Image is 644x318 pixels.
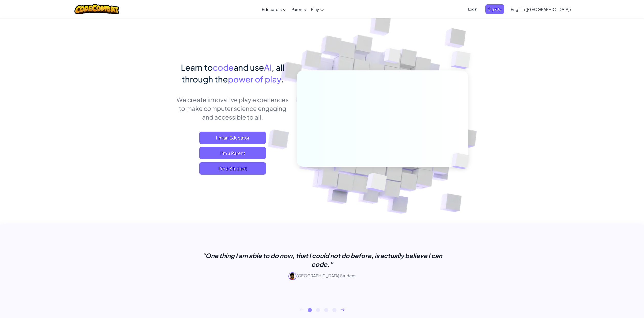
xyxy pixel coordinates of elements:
[353,162,399,205] img: Overlap cubes
[308,2,326,16] a: Play
[508,2,573,16] a: English ([GEOGRAPHIC_DATA])
[441,38,485,82] img: Overlap cubes
[332,308,336,312] button: 4
[234,62,264,72] span: and use
[281,74,284,84] span: .
[199,132,266,144] a: I'm an Educator
[465,4,480,14] button: Login
[324,308,328,312] button: 3
[262,7,282,12] span: Educators
[264,62,272,72] span: AI
[74,4,119,14] img: CodeCombat logo
[213,62,234,72] span: code
[259,2,289,16] a: Educators
[374,38,411,76] img: Overlap cubes
[311,7,319,12] span: Play
[199,147,266,159] a: I'm a Parent
[199,162,266,175] button: I'm a Student
[194,251,450,269] p: “One thing I am able to do now, that I could not do before, is actually believe I can code.”
[228,74,281,84] span: power of play
[443,142,481,180] img: Overlap cubes
[308,308,312,312] button: 1
[485,4,504,14] button: Sign Up
[194,272,450,280] p: [GEOGRAPHIC_DATA] Student
[181,62,213,72] span: Learn to
[316,308,320,312] button: 2
[176,95,289,121] p: We create innovative play experiences to make computer science engaging and accessible to all.
[289,2,308,16] a: Parents
[511,7,571,12] span: English ([GEOGRAPHIC_DATA])
[288,272,297,280] img: avatar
